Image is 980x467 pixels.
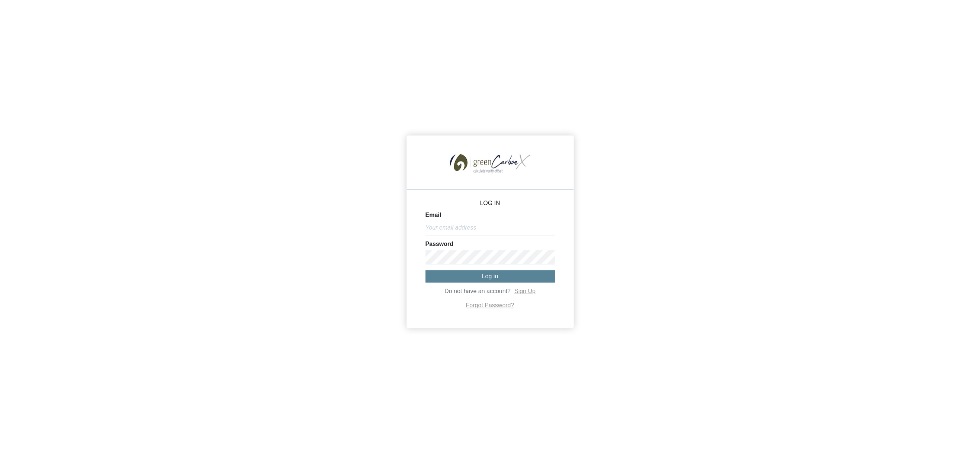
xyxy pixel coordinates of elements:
[444,288,511,294] span: Do not have an account?
[443,143,538,181] img: GreenCarbonX07-07-202510_19_57_194.jpg
[514,288,536,294] a: Sign Up
[425,221,555,235] input: Your email address
[425,241,454,247] label: Password
[466,302,514,308] a: Forgot Password?
[425,200,555,206] p: LOG IN
[425,270,555,282] button: Log in
[425,212,441,218] label: Email
[482,273,498,279] span: Log in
